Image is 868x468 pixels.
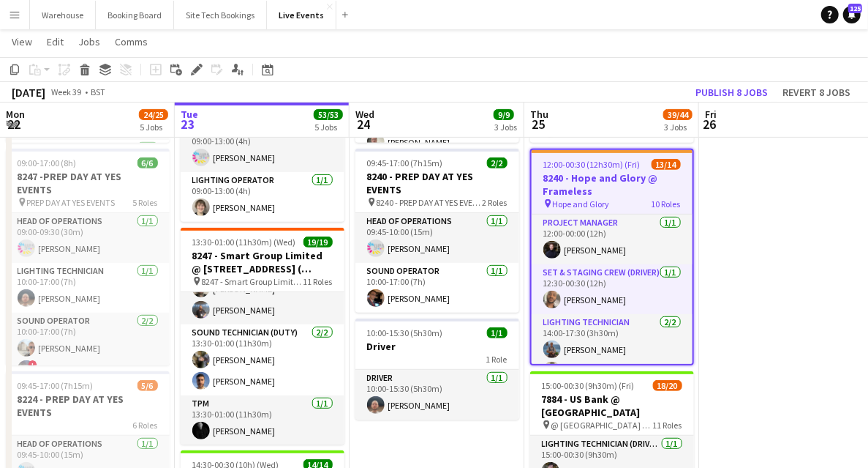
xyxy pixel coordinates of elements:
span: 2/2 [487,157,507,168]
span: @ [GEOGRAPHIC_DATA] - 7884 [551,420,653,431]
span: 23 [178,116,198,133]
button: Live Events [267,1,336,29]
h3: Driver [355,340,519,353]
span: 19/19 [303,237,333,248]
span: 12:00-00:30 (12h30m) (Fri) [543,159,641,170]
h3: 8224 - PREP DAY AT YES EVENTS [6,393,170,419]
span: 18/20 [653,380,682,391]
app-job-card: 13:30-01:00 (11h30m) (Wed)19/198247 - Smart Group Limited @ [STREET_ADDRESS] ( Formerly Freemason... [181,228,344,445]
span: 11 Roles [653,420,682,431]
h3: 8240 - PREP DAY AT YES EVENTS [355,170,519,196]
app-card-role: Driver1/110:00-15:30 (5h30m)[PERSON_NAME] [355,370,519,420]
div: 5 Jobs [314,122,342,133]
app-card-role: Set & Staging Crew (Driver)1/112:30-00:30 (12h)[PERSON_NAME] [532,264,692,314]
button: Warehouse [30,1,96,29]
span: 22 [4,116,25,133]
button: Revert 8 jobs [777,83,856,102]
span: 26 [703,116,717,133]
span: Mon [6,108,25,121]
span: 8247 - Smart Group Limited @ [STREET_ADDRESS] ( Formerly Freemasons' Hall) [202,276,303,287]
a: 125 [843,6,861,23]
app-card-role: Crew Chief1/1 [6,140,170,190]
span: 09:45-17:00 (7h15m) [18,380,94,391]
span: PREP DAY AT YES EVENTS [27,197,116,208]
span: 53/53 [314,109,343,120]
button: Publish 8 jobs [690,83,774,102]
span: Tue [181,108,198,121]
app-card-role: Lighting Operator1/109:00-13:00 (4h)[PERSON_NAME] [181,172,344,222]
app-job-card: 09:45-17:00 (7h15m)2/28240 - PREP DAY AT YES EVENTS 8240 - PREP DAY AT YES EVENTS2 RolesHead of O... [355,149,519,313]
span: 9/9 [494,109,514,120]
span: Hope and Glory [553,198,610,209]
span: Week 39 [48,86,85,97]
span: 13:30-01:00 (11h30m) (Wed) [192,237,296,248]
span: 09:00-17:00 (8h) [18,157,77,168]
app-card-role: Sound Technician (Duty)2/213:30-01:00 (11h30m)[PERSON_NAME][PERSON_NAME] [181,324,344,395]
app-card-role: Sound Operator1/110:00-17:00 (7h)[PERSON_NAME] [355,263,519,313]
a: Jobs [72,32,106,51]
span: 24 [353,116,374,133]
div: [DATE] [12,85,45,100]
app-card-role: Head of Operations1/109:45-10:00 (15m)[PERSON_NAME] [355,213,519,263]
span: Thu [530,108,548,121]
app-card-role: TPM1/113:30-01:00 (11h30m)[PERSON_NAME] [181,395,344,445]
span: 1 Role [486,354,507,365]
div: 3 Jobs [664,122,692,133]
span: 24/25 [139,109,168,120]
h3: 7884 - US Bank @ [GEOGRAPHIC_DATA] [530,393,694,419]
span: Fri [705,108,717,121]
app-card-role: Lighting Technician2/214:00-17:30 (3h30m)[PERSON_NAME][PERSON_NAME] [532,314,692,385]
span: 10:00-15:30 (5h30m) [367,327,443,338]
app-card-role: Head of Operations1/109:00-13:00 (4h)[PERSON_NAME] [181,122,344,172]
span: ! [29,360,37,369]
span: 10 Roles [652,198,681,209]
button: Booking Board [96,1,174,29]
span: Jobs [78,35,100,48]
span: 25 [528,116,548,133]
span: 125 [848,4,862,13]
h3: 8247 - Smart Group Limited @ [STREET_ADDRESS] ( Formerly Freemasons' Hall) [181,249,344,275]
app-card-role: Sound Operator2/210:00-17:00 (7h)[PERSON_NAME]![PERSON_NAME] [6,313,170,384]
span: 09:45-17:00 (7h15m) [367,157,443,168]
h3: 8247 -PREP DAY AT YES EVENTS [6,170,170,196]
span: Edit [47,35,64,48]
app-card-role: Head of Operations1/109:00-09:30 (30m)[PERSON_NAME] [6,213,170,263]
span: 2 Roles [483,197,507,208]
a: Edit [41,32,69,51]
span: 6/6 [137,157,158,168]
span: 11 Roles [303,276,333,287]
div: 3 Jobs [494,122,517,133]
app-job-card: 10:00-15:30 (5h30m)1/1Driver1 RoleDriver1/110:00-15:30 (5h30m)[PERSON_NAME] [355,319,519,420]
button: Site Tech Bookings [174,1,267,29]
a: Comms [109,32,154,51]
span: Comms [115,35,148,48]
span: 8240 - PREP DAY AT YES EVENTS [377,197,483,208]
a: View [6,32,38,51]
span: Wed [355,108,374,121]
span: 5/6 [137,380,158,391]
app-card-role: Lighting Technician1/110:00-17:00 (7h)[PERSON_NAME] [6,263,170,313]
h3: 8240 - Hope and Glory @ Frameless [532,171,692,198]
span: 5 Roles [133,197,158,208]
span: 6 Roles [133,420,158,431]
span: 13/14 [652,159,681,170]
app-job-card: 12:00-00:30 (12h30m) (Fri)13/148240 - Hope and Glory @ Frameless Hope and Glory10 RolesProject Ma... [530,149,694,365]
app-job-card: 09:00-17:00 (8h)6/68247 -PREP DAY AT YES EVENTS PREP DAY AT YES EVENTS5 RolesHead of Operations1/... [6,149,170,365]
div: 5 Jobs [140,122,167,133]
span: 1/1 [487,327,507,338]
span: 39/44 [663,109,692,120]
span: View [12,35,32,48]
div: BST [91,86,105,97]
app-card-role: Project Manager1/112:00-00:00 (12h)[PERSON_NAME] [532,215,692,264]
span: 15:00-00:30 (9h30m) (Fri) [542,380,635,391]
